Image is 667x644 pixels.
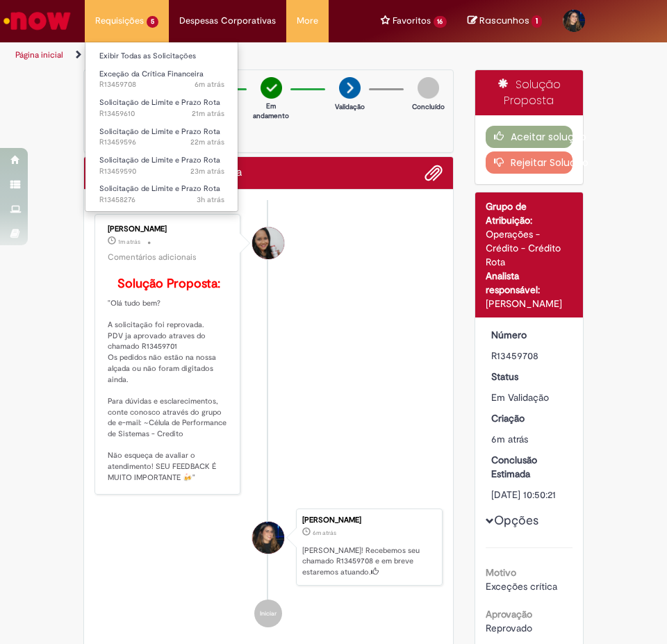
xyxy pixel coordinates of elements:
[425,164,443,182] button: Adicionar anexos
[491,349,568,363] div: R13459708
[491,432,568,446] div: 28/08/2025 17:50:18
[297,14,318,28] span: More
[10,42,323,68] ul: Trilhas de página
[253,101,289,122] p: Em andamento
[99,166,224,177] span: R13459590
[197,195,224,205] span: 3h atrás
[491,433,528,445] span: 6m atrás
[85,153,238,179] a: Aberto R13459590 : Solicitação de Limite e Prazo Rota
[118,238,140,246] time: 28/08/2025 17:54:25
[261,77,282,99] img: check-circle-green.png
[481,328,579,342] dt: Número
[486,126,573,148] button: Aceitar solução
[190,137,224,147] span: 22m atrás
[94,509,443,586] li: Ana Clara Lopes Maciel
[491,488,568,502] div: [DATE] 10:50:21
[195,79,224,90] time: 28/08/2025 17:50:19
[190,166,224,176] time: 28/08/2025 17:32:35
[15,49,63,60] a: Página inicial
[95,14,144,28] span: Requisições
[99,195,224,206] span: R13458276
[192,108,224,119] span: 21m atrás
[468,14,542,27] a: No momento, sua lista de rascunhos tem 1 Itens
[108,225,229,233] div: [PERSON_NAME]
[99,155,220,165] span: Solicitação de Limite e Prazo Rota
[481,453,579,481] dt: Conclusão Estimada
[335,102,365,112] p: Validação
[190,166,224,176] span: 23m atrás
[99,126,220,137] span: Solicitação de Limite e Prazo Rota
[486,151,573,174] button: Rejeitar Solução
[486,297,573,311] div: [PERSON_NAME]
[192,108,224,119] time: 28/08/2025 17:34:47
[302,545,434,578] p: [PERSON_NAME]! Recebemos seu chamado R13459708 e em breve estaremos atuando.
[99,137,224,148] span: R13459596
[85,124,238,150] a: Aberto R13459596 : Solicitação de Limite e Prazo Rota
[147,16,158,28] span: 5
[85,95,238,121] a: Aberto R13459610 : Solicitação de Limite e Prazo Rota
[412,102,445,112] p: Concluído
[108,277,229,484] p: "Olá tudo bem? A solicitação foi reprovada. PDV ja aprovado atraves do chamado R13459701 Os pedid...
[85,181,238,207] a: Aberto R13458276 : Solicitação de Limite e Prazo Rota
[313,529,336,537] span: 6m atrás
[486,608,532,620] b: Aprovação
[99,108,224,119] span: R13459610
[339,77,361,99] img: arrow-next.png
[481,370,579,383] dt: Status
[486,580,557,593] span: Exceções crítica
[118,238,140,246] span: 1m atrás
[475,70,584,116] div: Solução Proposta
[479,14,529,27] span: Rascunhos
[252,522,284,554] div: Ana Clara Lopes Maciel
[99,79,224,90] span: R13459708
[532,15,542,28] span: 1
[85,67,238,92] a: Aberto R13459708 : Exceção da Crítica Financeira
[481,411,579,425] dt: Criação
[393,14,431,28] span: Favoritos
[1,7,73,35] img: ServiceNow
[486,199,573,227] div: Grupo de Atribuição:
[434,16,447,28] span: 16
[418,77,439,99] img: img-circle-grey.png
[195,79,224,90] span: 6m atrás
[85,49,238,64] a: Exibir Todas as Solicitações
[486,566,516,579] b: Motivo
[190,137,224,147] time: 28/08/2025 17:33:28
[486,227,573,269] div: Operações - Crédito - Crédito Rota
[117,276,220,292] b: Solução Proposta:
[94,200,443,641] ul: Histórico de tíquete
[486,269,573,297] div: Analista responsável:
[99,97,220,108] span: Solicitação de Limite e Prazo Rota
[302,516,434,525] div: [PERSON_NAME]
[252,227,284,259] div: Valeria Maria Da Conceicao
[99,69,204,79] span: Exceção da Crítica Financeira
[491,433,528,445] time: 28/08/2025 17:50:18
[486,622,532,634] span: Reprovado
[85,42,238,212] ul: Requisições
[491,390,568,404] div: Em Validação
[197,195,224,205] time: 28/08/2025 14:33:34
[313,529,336,537] time: 28/08/2025 17:50:18
[179,14,276,28] span: Despesas Corporativas
[99,183,220,194] span: Solicitação de Limite e Prazo Rota
[108,251,197,263] small: Comentários adicionais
